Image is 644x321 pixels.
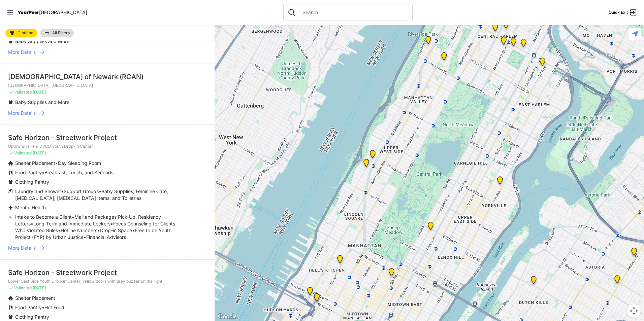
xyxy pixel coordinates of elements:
[58,160,101,166] span: Day Sleeping Room
[15,205,46,210] span: Mental Health
[58,227,61,233] span: •
[33,90,46,95] span: [DATE]
[33,150,46,155] span: [DATE]
[100,227,132,233] span: Drop-in Space
[609,8,637,16] a: Quick Exit
[313,293,321,304] div: Metro Baptist Church
[313,293,321,304] div: Metro Baptist Church
[609,10,628,15] span: Quick Exit
[40,29,74,37] a: All Filters
[61,188,64,194] span: •
[216,312,238,321] img: Google
[84,234,86,240] span: •
[44,305,64,310] span: Hot Food
[15,160,55,166] span: Shelter Placement
[110,221,113,226] span: •
[426,222,435,233] div: Manhattan
[97,227,100,233] span: •
[519,39,528,49] div: East Harlem
[15,99,69,105] span: Baby Supplies and More
[9,90,32,95] span: ✓ Validated
[15,170,42,175] span: Food Pantry
[18,9,39,15] span: YourPeer
[368,150,377,161] div: Pathways Adult Drop-In Program
[8,110,206,116] a: More Details
[15,214,72,220] span: Intake to Become a Client
[15,305,42,310] span: Food Pantry
[424,36,432,47] div: Ford Hall
[18,10,87,14] a: YourPeer[GEOGRAPHIC_DATA]
[64,188,99,194] span: Support Groups
[8,245,36,251] span: More Details
[72,214,74,220] span: •
[509,38,518,48] div: Manhattan
[52,31,70,35] span: All Filters
[8,110,36,116] span: More Details
[8,72,206,81] div: [DEMOGRAPHIC_DATA] of Newark (RCAN)
[15,314,49,320] span: Clothing Pantry
[538,58,547,68] div: Main Location
[8,279,206,284] p: Lower East Side Youth Drop-in Center. Yellow doors with grey buzzer on the right
[44,170,114,175] span: Breakfast, Lunch, and Seconds
[8,268,206,277] div: Safe Horizon - Streetwork Project
[8,133,206,142] div: Safe Horizon - Streetwork Project
[55,160,58,166] span: •
[39,9,87,15] span: [GEOGRAPHIC_DATA]
[86,234,126,240] span: Financial Advisors
[61,227,97,233] span: Hotline Numbers
[31,221,33,226] span: •
[15,179,49,185] span: Clothing Pantry
[15,188,61,194] span: Laundry and Shower
[9,150,32,155] span: ✓ Validated
[306,287,314,298] div: New York
[33,221,110,226] span: Long-Term and Immediate Lockers
[440,52,448,63] div: The Cathedral Church of St. John the Divine
[33,285,46,290] span: [DATE]
[15,214,161,226] span: Mail and Packages Pick-Up, Residency Letters
[9,285,32,290] span: ✓ Validated
[8,245,206,251] a: More Details
[18,31,33,35] span: Clothing
[529,276,538,287] div: Fancy Thrift Shop
[491,23,500,34] div: Uptown/Harlem DYCD Youth Drop-in Center
[8,49,36,56] span: More Details
[42,305,44,310] span: •
[8,83,206,88] p: [GEOGRAPHIC_DATA], [GEOGRAPHIC_DATA]
[132,227,135,233] span: •
[216,312,238,321] a: Open this area in Google Maps (opens a new window)
[298,9,408,16] input: Search
[336,255,344,266] div: 9th Avenue Drop-in Center
[42,170,44,175] span: •
[99,188,101,194] span: •
[8,144,206,149] p: Uptown/Harlem DYCD Youth Drop-in Center
[15,295,55,301] span: Shelter Placement
[8,49,206,56] a: More Details
[496,176,504,187] div: Avenue Church
[627,304,641,318] button: Map camera controls
[5,29,37,37] a: Clothing
[502,21,510,31] div: Manhattan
